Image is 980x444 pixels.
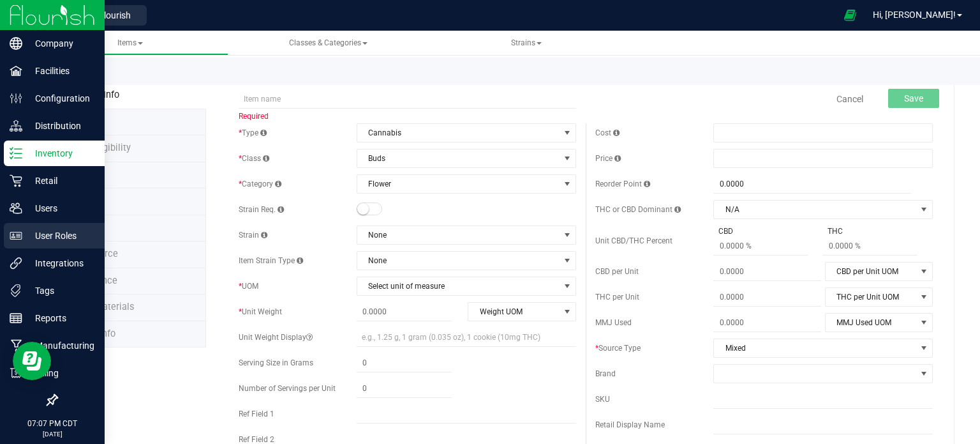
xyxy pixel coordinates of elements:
[560,124,575,142] span: select
[10,37,22,50] inline-svg: Company
[595,395,610,404] span: SKU
[239,128,267,137] span: Type
[239,333,313,342] span: Unit Weight Display
[239,384,336,393] span: Number of Servings per Unit
[10,257,22,270] inline-svg: Integrations
[595,293,639,302] span: THC per Unit
[595,318,632,327] span: MMJ Used
[239,435,274,444] span: Ref Field 2
[239,307,282,316] span: Unit Weight
[357,226,560,244] span: None
[873,10,956,20] span: Hi, [PERSON_NAME]!
[595,205,681,214] span: THC or CBD Dominant
[22,228,99,243] p: User Roles
[10,312,22,325] inline-svg: Reports
[117,38,143,47] span: Items
[836,3,865,27] span: Open Ecommerce Menu
[13,342,51,380] iframe: Resource center
[822,226,848,237] span: THC
[22,256,99,271] p: Integrations
[888,89,939,108] button: Save
[916,339,932,357] span: select
[357,149,560,167] span: Buds
[560,303,575,321] span: select
[10,284,22,297] inline-svg: Tags
[22,365,99,381] p: Billing
[10,92,22,105] inline-svg: Configuration
[595,236,672,245] span: Unit CBD/THC Percent
[22,91,99,106] p: Configuration
[6,429,99,439] p: [DATE]
[714,201,916,218] span: N/A
[239,256,303,265] span: Item Strain Type
[239,154,269,163] span: Class
[357,277,560,295] span: Select unit of measure
[10,174,22,187] inline-svg: Retail
[10,202,22,215] inline-svg: Users
[357,303,452,321] input: 0.0000
[10,147,22,160] inline-svg: Inventory
[916,314,932,332] span: select
[916,288,932,306] span: select
[713,288,821,306] input: 0.0000
[713,226,738,237] span: CBD
[595,344,641,353] span: Source Type
[10,339,22,352] inline-svg: Manufacturing
[822,237,917,255] input: 0.0000 %
[560,277,575,295] span: select
[239,282,258,291] span: UOM
[714,339,916,357] span: Mixed
[916,263,932,280] span: select
[511,38,542,47] span: Strains
[306,333,313,341] i: Custom display text for unit weight (e.g., '1.25 g', '1 gram (0.035 oz)', '1 cookie (10mg THC)')
[713,314,821,332] input: 0.0000
[10,119,22,132] inline-svg: Distribution
[239,89,576,109] input: Item name
[560,149,575,167] span: select
[916,201,932,218] span: select
[595,420,665,429] span: Retail Display Name
[713,175,911,193] input: 0.0000
[239,180,281,188] span: Category
[713,237,808,255] input: 0.0000 %
[595,154,621,163] span: Price
[560,175,575,193] span: select
[6,418,99,429] p: 07:07 PM CDT
[239,112,269,121] span: Required
[904,93,923,103] span: Save
[239,205,284,214] span: Strain Req.
[239,358,313,367] span: Serving Size in Grams
[22,310,99,326] p: Reports
[22,283,99,298] p: Tags
[10,65,22,77] inline-svg: Facilities
[22,36,99,51] p: Company
[713,263,821,280] input: 0.0000
[22,338,99,353] p: Manufacturing
[357,328,576,347] input: e.g., 1.25 g, 1 gram (0.035 oz), 1 cookie (10mg THC)
[357,252,560,270] span: None
[10,367,22,379] inline-svg: Billing
[826,263,916,280] span: CBD per Unit UOM
[468,303,559,321] span: Weight UOM
[10,229,22,242] inline-svg: User Roles
[22,201,99,216] p: Users
[595,180,650,188] span: Reorder Point
[357,124,560,142] span: Cannabis
[357,175,560,193] span: Flower
[826,314,916,332] span: MMJ Used UOM
[22,118,99,134] p: Distribution
[357,379,452,397] input: 0
[357,354,452,372] input: 0
[836,93,863,105] a: Cancel
[595,128,620,137] span: Cost
[289,38,367,47] span: Classes & Categories
[239,231,267,240] span: Strain
[826,288,916,306] span: THC per Unit UOM
[595,369,616,378] span: Brand
[239,410,274,418] span: Ref Field 1
[595,267,639,276] span: CBD per Unit
[22,63,99,79] p: Facilities
[22,173,99,188] p: Retail
[22,146,99,161] p: Inventory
